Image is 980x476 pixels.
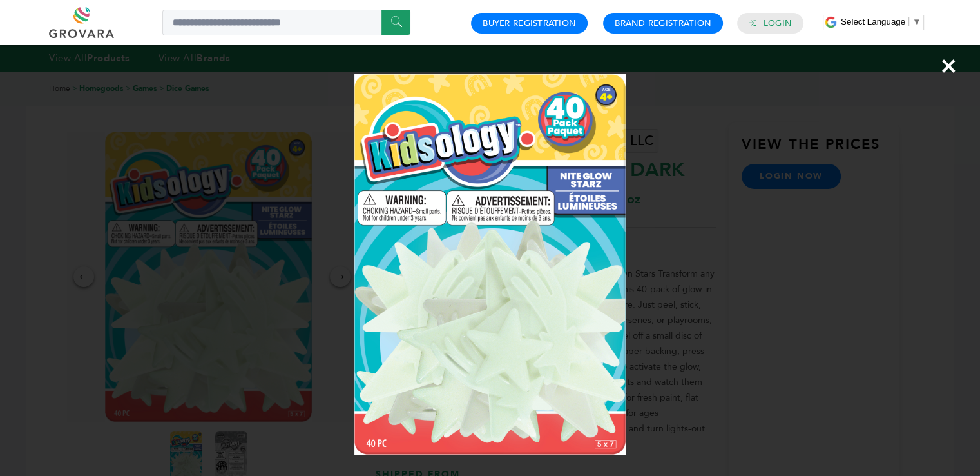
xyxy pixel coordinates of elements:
a: Buyer Registration [483,17,576,29]
span: ▼ [912,17,921,26]
span: Select Language [841,17,905,26]
input: Search a product or brand... [162,10,410,35]
span: × [940,48,957,84]
a: Select Language​ [841,17,921,26]
a: Login [764,17,792,29]
img: Image Preview [354,74,626,455]
a: Brand Registration [615,17,711,29]
span: ​ [908,17,909,26]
